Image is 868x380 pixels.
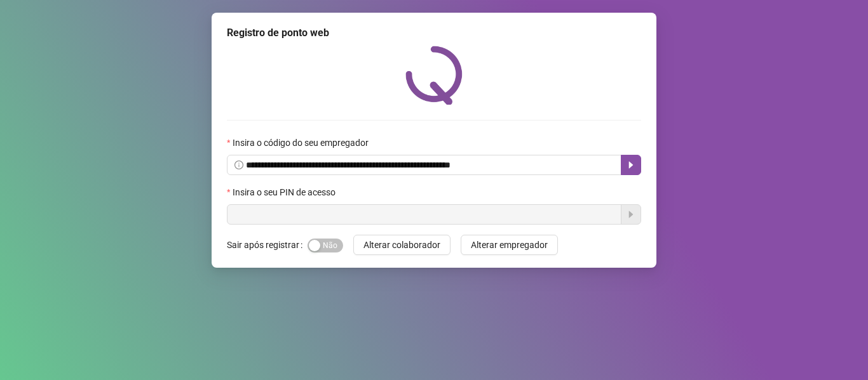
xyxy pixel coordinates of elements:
label: Sair após registrar [227,235,308,255]
span: info-circle [234,161,243,169]
span: caret-right [626,160,636,170]
label: Insira o código do seu empregador [227,136,377,150]
label: Insira o seu PIN de acesso [227,185,344,199]
button: Alterar colaborador [353,235,451,255]
span: Alterar empregador [471,238,548,252]
div: Registro de ponto web [227,25,641,41]
img: QRPoint [405,46,463,105]
button: Alterar empregador [461,235,558,255]
span: Alterar colaborador [363,238,440,252]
